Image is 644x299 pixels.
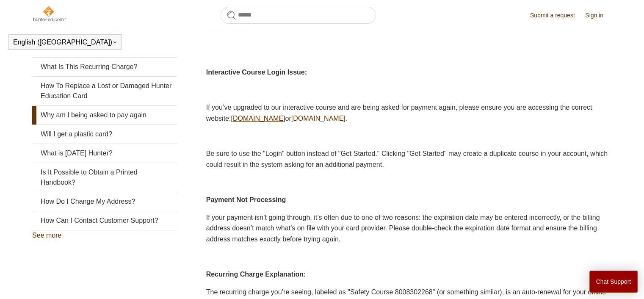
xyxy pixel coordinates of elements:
span: or [285,115,291,122]
span: . [345,115,347,122]
a: [DOMAIN_NAME] [291,115,345,122]
strong: Interactive Course Login Issue: [206,69,307,76]
a: Is It Possible to Obtain a Printed Handbook? [32,163,177,192]
a: [DOMAIN_NAME] [231,115,285,122]
strong: Payment Not Processing [206,196,286,203]
a: What Is This Recurring Charge? [32,58,177,76]
a: See more [32,232,61,239]
a: What is [DATE] Hunter? [32,144,177,163]
a: How Can I Contact Customer Support? [32,211,177,230]
a: Why am I being asked to pay again [32,106,177,125]
a: Sign in [585,11,612,20]
span: If you’ve upgraded to our interactive course and are being asked for payment again, please ensure... [206,104,592,122]
a: Submit a request [530,11,583,20]
a: How To Replace a Lost or Damaged Hunter Education Card [32,77,177,105]
strong: Recurring Charge Explanation: [206,271,306,278]
span: Be sure to use the "Login" button instead of "Get Started." Clicking "Get Started" may create a d... [206,150,608,168]
input: Search [221,7,376,24]
button: English ([GEOGRAPHIC_DATA]) [13,39,117,46]
img: Hunter-Ed Help Center home page [32,5,66,22]
button: Chat Support [589,271,638,293]
a: How Do I Change My Address? [32,192,177,211]
a: Will I get a plastic card? [32,125,177,144]
span: If your payment isn’t going through, it’s often due to one of two reasons: the expiration date ma... [206,214,600,243]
